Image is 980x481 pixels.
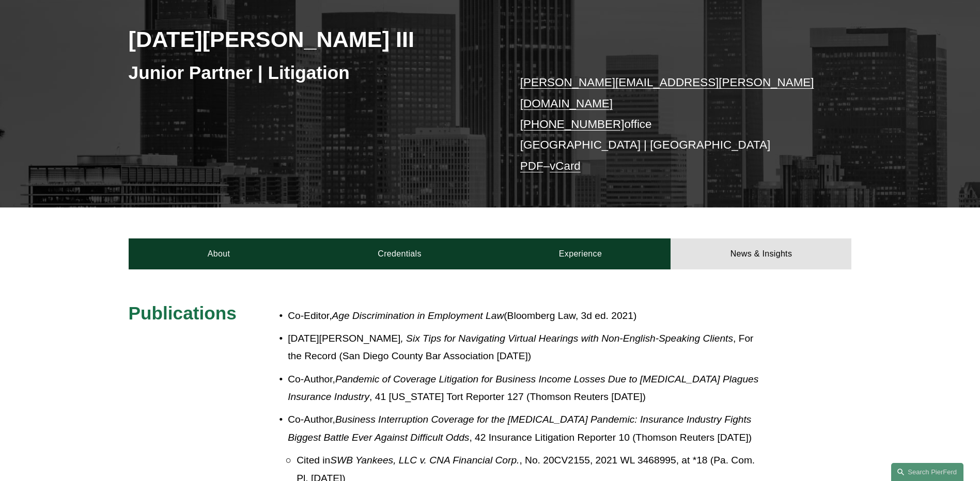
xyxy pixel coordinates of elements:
a: Credentials [309,238,490,269]
a: vCard [550,159,581,172]
h3: Junior Partner | Litigation [129,61,490,84]
em: SWB Yankees, LLC v. CNA Financial Corp. [330,455,519,466]
em: Business Interruption Coverage for the [MEDICAL_DATA] Pandemic: Insurance Industry Fights Biggest... [288,414,754,443]
em: , Six Tips for Navigating Virtual Hearings with Non-English-Speaking Clients [400,333,733,344]
a: News & Insights [671,238,851,269]
p: [DATE][PERSON_NAME] , For the Record (San Diego County Bar Association [DATE]) [288,330,761,365]
p: Co-Editor, (Bloomberg Law, 3d ed. 2021) [288,307,761,325]
a: About [129,238,309,269]
p: Co-Author, , 42 Insurance Litigation Reporter 10 (Thomson Reuters [DATE]) [288,411,761,446]
em: Age Discrimination in Employment Law [332,310,504,321]
a: PDF [520,159,543,172]
p: office [GEOGRAPHIC_DATA] | [GEOGRAPHIC_DATA] – [520,72,821,177]
em: Pandemic of Coverage Litigation for Business Income Losses Due to [MEDICAL_DATA] Plagues Insuranc... [288,374,761,403]
span: Publications [129,303,237,323]
p: Co-Author, , 41 [US_STATE] Tort Reporter 127 (Thomson Reuters [DATE]) [288,371,761,406]
a: [PHONE_NUMBER] [520,118,625,131]
a: [PERSON_NAME][EMAIL_ADDRESS][PERSON_NAME][DOMAIN_NAME] [520,76,814,109]
h2: [DATE][PERSON_NAME] III [129,26,490,53]
a: Search this site [891,463,963,481]
a: Experience [490,238,671,269]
